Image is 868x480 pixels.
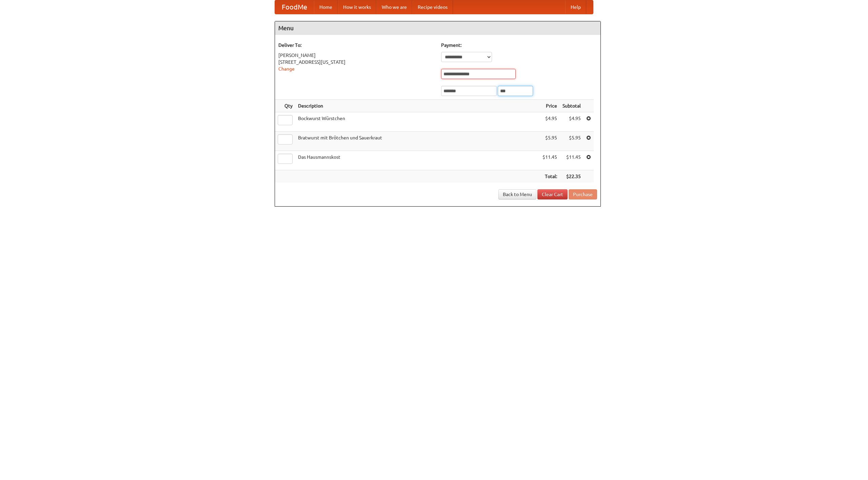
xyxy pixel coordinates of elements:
[441,42,597,49] h5: Payment:
[278,52,434,59] div: [PERSON_NAME]
[275,100,295,112] th: Qty
[275,21,600,35] h4: Menu
[295,151,540,170] td: Das Hausmannskost
[569,189,597,199] button: Purchase
[537,189,568,199] a: Clear Cart
[540,132,560,151] td: $5.95
[295,132,540,151] td: Bratwurst mit Brötchen und Sauerkraut
[278,42,434,49] h5: Deliver To:
[295,112,540,132] td: Bockwurst Würstchen
[278,59,434,65] div: [STREET_ADDRESS][US_STATE]
[376,0,412,14] a: Who we are
[278,66,295,72] a: Change
[338,0,376,14] a: How it works
[560,100,584,112] th: Subtotal
[540,151,560,170] td: $11.45
[540,112,560,132] td: $4.95
[540,100,560,112] th: Price
[498,189,536,199] a: Back to Menu
[565,0,586,14] a: Help
[314,0,338,14] a: Home
[275,0,314,14] a: FoodMe
[560,170,584,183] th: $22.35
[412,0,453,14] a: Recipe videos
[560,151,584,170] td: $11.45
[560,112,584,132] td: $4.95
[540,170,560,183] th: Total:
[560,132,584,151] td: $5.95
[295,100,540,112] th: Description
